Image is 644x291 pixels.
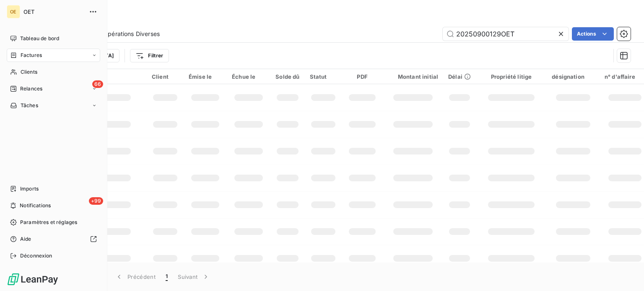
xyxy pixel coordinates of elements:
span: +99 [89,197,103,205]
input: Rechercher [443,27,569,41]
img: Logo LeanPay [7,273,59,286]
span: 66 [92,80,103,88]
span: Factures [21,52,42,59]
div: Émise le [189,73,222,80]
div: Propriété litige [481,73,542,80]
div: Statut [310,73,337,80]
div: Client [152,73,179,80]
span: 1 [166,273,168,281]
button: Précédent [110,268,161,286]
div: Montant initial [388,73,438,80]
span: Aide [20,235,31,243]
div: désignation [552,73,595,80]
span: Imports [20,185,39,193]
iframe: Intercom live chat [615,263,636,283]
span: Déconnexion [20,252,52,260]
div: PDF [347,73,377,80]
div: Solde dû [275,73,299,80]
button: Suivant [173,268,215,286]
button: 1 [161,268,173,286]
span: Opérations Diverses [103,30,160,38]
span: Clients [21,68,37,76]
span: Tableau de bord [20,35,59,42]
span: OET [23,8,84,15]
button: Filtrer [130,49,169,62]
a: Aide [7,232,100,246]
div: Délai [448,73,471,80]
button: Actions [572,27,614,41]
span: Relances [20,85,42,93]
div: Échue le [232,73,265,80]
span: Notifications [20,202,51,209]
div: OE [7,5,20,18]
span: Tâches [21,102,38,109]
span: Paramètres et réglages [20,219,77,226]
